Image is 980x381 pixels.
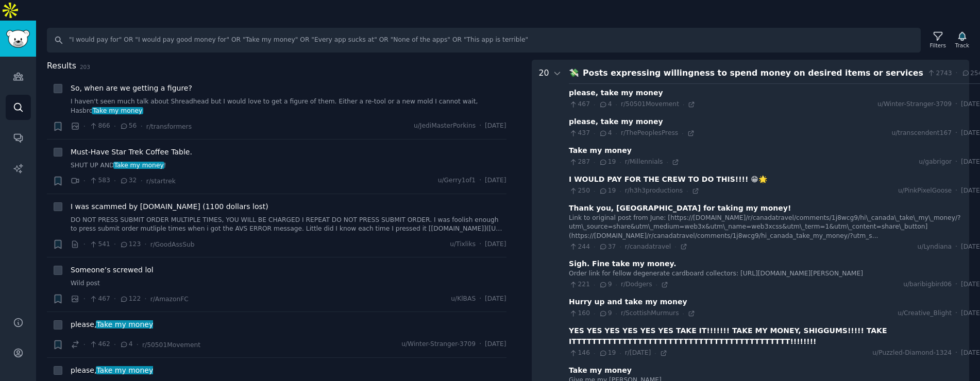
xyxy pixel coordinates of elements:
[113,162,165,169] span: Take my money
[71,265,154,275] a: Someone’s screwed lol
[599,349,616,358] span: 19
[146,123,192,130] span: r/transformers
[114,339,116,350] span: ·
[485,176,506,185] span: [DATE]
[569,174,767,185] div: I WOULD PAY FOR THE CREW TO DO THIS!!!! 😁🌟
[569,145,632,156] div: Take my money
[569,365,632,376] div: Take my money
[569,158,590,167] span: 287
[71,319,153,330] span: please,
[955,158,957,167] span: ·
[114,121,116,132] span: ·
[120,122,137,131] span: 56
[71,279,506,288] a: Wild post
[621,129,678,136] span: r/ThePeoplesPress
[120,176,137,185] span: 32
[71,83,192,94] span: So, when are we getting a figure?
[479,176,481,185] span: ·
[89,295,110,304] span: 467
[142,341,200,349] span: r/50501Movement
[120,340,132,349] span: 4
[955,349,957,358] span: ·
[625,243,671,250] span: r/canadatravel
[569,280,590,289] span: 221
[594,350,595,357] span: ·
[599,186,616,196] span: 19
[140,176,142,186] span: ·
[120,295,141,304] span: 122
[137,339,139,350] span: ·
[955,42,969,49] div: Track
[83,176,86,186] span: ·
[877,100,952,109] span: u/Winter-Stranger-3709
[485,340,506,349] span: [DATE]
[599,158,616,167] span: 19
[955,186,957,196] span: ·
[569,349,590,358] span: 146
[569,258,677,269] div: Sigh. Fine take my money.
[656,281,657,288] span: ·
[479,240,481,249] span: ·
[450,240,476,249] span: u/Tixliks
[654,350,656,357] span: ·
[479,295,481,304] span: ·
[80,64,90,70] span: 203
[683,101,684,108] span: ·
[903,280,952,289] span: u/baribigbird06
[927,69,952,78] span: 2743
[47,28,921,53] input: Search Keyword
[83,339,86,350] span: ·
[918,243,952,252] span: u/Lyndiana
[569,309,590,318] span: 160
[955,309,957,318] span: ·
[599,243,616,252] span: 37
[955,100,957,109] span: ·
[47,60,76,73] span: Results
[569,203,791,214] div: Thank you, [GEOGRAPHIC_DATA] for taking my money!
[485,122,506,131] span: [DATE]
[485,240,506,249] span: [DATE]
[92,107,143,114] span: Take my money
[140,121,142,132] span: ·
[898,309,952,318] span: u/Creative_Blight
[96,320,154,328] span: Take my money
[898,186,952,196] span: u/PinkPixelGoose
[71,201,268,212] a: I was scammed by [DOMAIN_NAME] (1100 dollars lost)
[89,240,110,249] span: 541
[479,122,481,131] span: ·
[569,88,663,98] div: please, take my money
[621,100,679,108] span: r/50501Movement
[583,67,923,80] div: Posts expressing willingness to spend money on desired items or services
[956,69,958,78] span: ·
[96,366,154,374] span: Take my money
[674,243,676,250] span: ·
[114,239,116,250] span: ·
[71,97,506,115] a: I haven't seen much talk about Shreadhead but I would love to get a figure of them. Either a re-t...
[619,159,621,166] span: ·
[594,130,595,137] span: ·
[71,319,153,330] a: please,Take my money
[594,281,595,288] span: ·
[71,161,506,170] a: SHUT UP ANDTake my money!
[71,365,153,376] a: please,Take my money
[150,241,195,248] span: r/GoodAssSub
[569,186,590,196] span: 250
[955,129,957,138] span: ·
[114,293,116,304] span: ·
[616,281,617,288] span: ·
[599,129,612,138] span: 4
[594,159,595,166] span: ·
[599,280,612,289] span: 9
[89,176,110,185] span: 583
[114,176,116,186] span: ·
[594,187,595,195] span: ·
[619,350,621,357] span: ·
[150,296,189,303] span: r/AmazonFC
[599,309,612,318] span: 9
[146,178,176,185] span: r/startrek
[666,159,668,166] span: ·
[621,281,652,288] span: r/Dodgers
[625,349,651,356] span: r/[DATE]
